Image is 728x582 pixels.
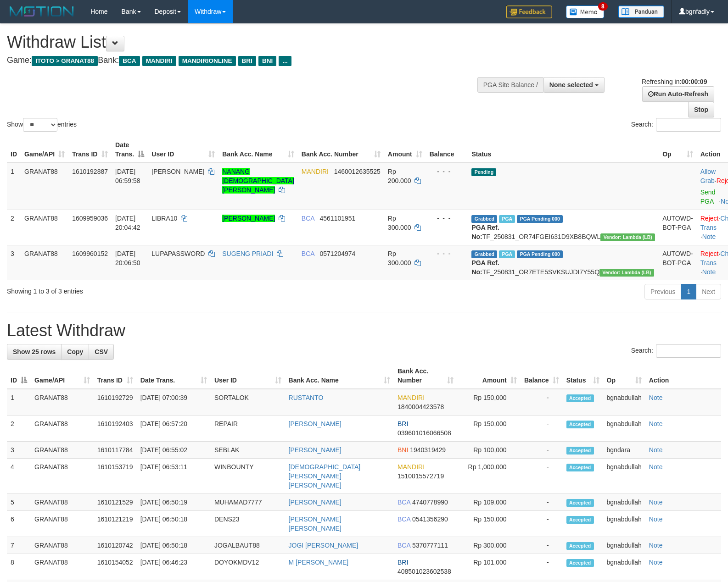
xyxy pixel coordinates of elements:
[289,499,342,506] a: [PERSON_NAME]
[289,559,349,566] a: M [PERSON_NAME]
[7,363,31,389] th: ID: activate to sort column descending
[598,2,608,11] span: 8
[21,137,68,163] th: Game/API: activate to sort column ascending
[649,394,663,401] a: Note
[23,118,57,132] select: Showentries
[302,215,314,222] span: BCA
[151,168,204,175] span: [PERSON_NAME]
[115,168,140,184] span: [DATE] 06:59:58
[179,56,236,66] span: MANDIRIONLINE
[289,463,361,489] a: [DEMOGRAPHIC_DATA][PERSON_NAME] [PERSON_NAME]
[137,494,211,511] td: [DATE] 06:50:19
[298,137,384,163] th: Bank Acc. Number: activate to sort column ascending
[521,494,563,511] td: -
[211,389,285,416] td: SORTALOK
[566,6,605,18] img: Button%20Memo.svg
[21,210,68,245] td: GRANAT88
[211,459,285,494] td: WINBOUNTY
[334,168,381,175] span: Copy 1460012635525 to clipboard
[398,542,410,549] span: BCA
[289,542,358,549] a: JOGI [PERSON_NAME]
[94,416,137,442] td: 1610192403
[398,472,444,480] span: Copy 1510015572719 to clipboard
[7,245,21,280] td: 3
[222,250,273,257] a: SUGENG PRIADI
[700,188,716,205] a: Send PGA
[7,163,21,210] td: 1
[517,215,563,223] span: PGA Pending
[94,389,137,416] td: 1610192729
[631,344,721,358] label: Search:
[7,442,31,459] td: 3
[506,6,552,18] img: Feedback.jpg
[603,363,645,389] th: Op: activate to sort column ascending
[289,515,342,532] a: [PERSON_NAME] [PERSON_NAME]
[388,215,411,231] span: Rp 300.000
[521,511,563,537] td: -
[603,416,645,442] td: bgnabdullah
[410,446,446,454] span: Copy 1940319429 to clipboard
[211,363,285,389] th: User ID: activate to sort column ascending
[398,420,408,427] span: BRI
[656,118,721,132] input: Search:
[603,459,645,494] td: bgnabdullah
[7,494,31,511] td: 5
[258,56,276,66] span: BNI
[468,245,659,280] td: TF_250831_OR7ETE5SVKSUJDI7Y55Q
[285,363,394,389] th: Bank Acc. Name: activate to sort column ascending
[426,137,468,163] th: Balance
[94,511,137,537] td: 1610121219
[468,210,659,245] td: TF_250831_OR74FGEI631D9XB8BQWL
[656,344,721,358] input: Search:
[31,459,94,494] td: GRANAT88
[521,389,563,416] td: -
[94,459,137,494] td: 1610153719
[681,284,696,299] a: 1
[142,56,176,66] span: MANDIRI
[700,250,719,257] a: Reject
[659,137,697,163] th: Op: activate to sort column ascending
[388,168,411,184] span: Rp 200.000
[72,250,108,257] span: 1609960152
[649,420,663,427] a: Note
[566,499,594,507] span: Accepted
[398,499,410,506] span: BCA
[477,77,543,93] div: PGA Site Balance /
[94,363,137,389] th: Trans ID: activate to sort column ascending
[31,554,94,580] td: GRANAT88
[649,446,663,454] a: Note
[7,554,31,580] td: 8
[137,511,211,537] td: [DATE] 06:50:18
[521,363,563,389] th: Balance: activate to sort column ascending
[7,537,31,554] td: 7
[218,137,298,163] th: Bank Acc. Name: activate to sort column ascending
[603,511,645,537] td: bgnabdullah
[95,348,108,355] span: CSV
[644,284,681,299] a: Previous
[72,215,108,222] span: 1609959036
[72,168,108,175] span: 1610192887
[700,168,716,184] a: Allow Grab
[7,283,297,296] div: Showing 1 to 3 of 3 entries
[222,168,294,194] a: NANANG [DEMOGRAPHIC_DATA][PERSON_NAME]
[7,118,77,132] label: Show entries
[289,446,342,454] a: [PERSON_NAME]
[148,137,218,163] th: User ID: activate to sort column ascending
[566,559,594,567] span: Accepted
[566,516,594,524] span: Accepted
[603,494,645,511] td: bgnabdullah
[31,511,94,537] td: GRANAT88
[151,250,205,257] span: LUPAPASSWORD
[94,494,137,511] td: 1610121529
[457,554,521,580] td: Rp 101,000
[457,537,521,554] td: Rp 300,000
[398,446,408,454] span: BNI
[398,429,451,437] span: Copy 039601016066508 to clipboard
[137,442,211,459] td: [DATE] 06:55:02
[688,102,714,117] a: Stop
[457,494,521,511] td: Rp 109,000
[211,511,285,537] td: DENS23
[521,554,563,580] td: -
[32,56,98,66] span: ITOTO > GRANAT88
[649,499,663,506] a: Note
